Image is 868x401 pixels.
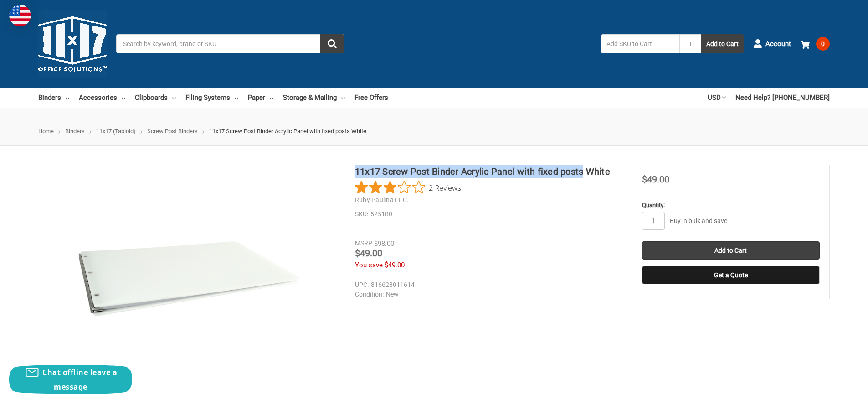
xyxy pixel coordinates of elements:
a: 0 [801,32,830,56]
button: Get a Quote [642,266,820,284]
button: Add to Cart [701,34,744,53]
a: Free Offers [354,88,388,108]
span: $98.00 [374,240,394,248]
span: 0 [816,37,830,51]
span: 11x17 Screw Post Binder Acrylic Panel with fixed posts White [209,128,366,135]
span: Chat offline leave a message [42,367,117,392]
dt: SKU: [355,209,368,219]
a: Account [753,32,791,56]
img: 11x17 Screw Post Binder Acrylic Panel with fixed posts White [75,165,303,393]
img: duty and tax information for United States [9,5,31,26]
input: Add to Cart [642,241,820,260]
a: Accessories [79,88,125,108]
a: 11x17 (Tabloid) [96,128,136,135]
label: Quantity: [642,201,820,210]
span: $49.00 [355,248,382,259]
a: Need Help? [PHONE_NUMBER] [735,88,830,108]
a: Binders [65,128,85,135]
span: Account [765,39,791,49]
a: Storage & Mailing [283,88,345,108]
a: Ruby Paulina LLC. [355,196,409,203]
input: Search by keyword, brand or SKU [116,34,344,53]
a: USD [708,88,726,108]
img: 11x17.com [38,10,107,78]
a: Binders [38,88,69,108]
button: Chat offline leave a message [9,365,132,394]
h1: 11x17 Screw Post Binder Acrylic Panel with fixed posts White [355,165,617,178]
dd: New [355,290,613,299]
dd: 816628011614 [355,280,613,290]
span: $49.00 [642,174,669,185]
a: Paper [248,88,273,108]
a: Screw Post Binders [147,128,198,135]
span: $49.00 [385,261,405,269]
dd: 525180 [355,209,617,219]
button: Rated 3 out of 5 stars from 2 reviews. Jump to reviews. [355,181,461,194]
a: Home [38,128,54,135]
span: 2 Reviews [429,181,461,194]
a: Filing Systems [185,88,238,108]
a: Buy in bulk and save [670,217,727,224]
dt: UPC: [355,280,369,290]
a: Clipboards [135,88,176,108]
span: You save [355,261,383,269]
input: Add SKU to Cart [601,34,679,53]
div: MSRP [355,239,372,248]
dt: Condition: [355,290,384,299]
